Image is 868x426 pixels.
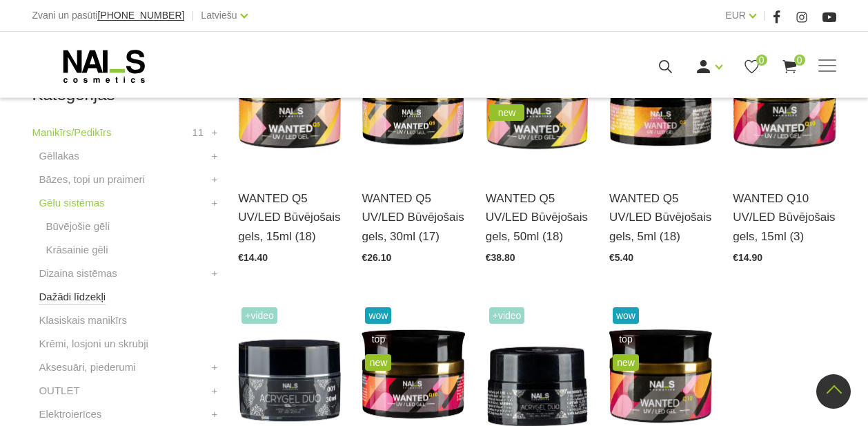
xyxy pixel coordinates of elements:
[39,265,117,282] a: Dizaina sistēmas
[211,359,217,376] a: +
[211,124,217,141] a: +
[733,30,836,172] img: Gels WANTED NAILS cosmetics tehniķu komanda ir radījusi gelu, kas ilgi jau ir katra meistara mekl...
[97,10,184,21] span: [PHONE_NUMBER]
[613,354,639,371] span: new
[725,7,746,23] a: EUR
[609,189,712,246] a: WANTED Q5 UV/LED Būvējošais gels, 5ml (18)
[46,218,110,235] a: Būvējošie gēli
[211,383,217,399] a: +
[613,331,639,347] span: top
[733,189,836,246] a: WANTED Q10 UV/LED Būvējošais gels, 15ml (3)
[733,252,762,263] span: €14.90
[191,7,194,24] span: |
[241,307,277,324] span: +Video
[486,189,589,246] a: WANTED Q5 UV/LED Būvējošais gels, 50ml (18)
[39,312,127,329] a: Klasiskais manikīrs
[39,383,79,399] a: OUTLET
[781,58,798,75] a: 0
[211,195,217,211] a: +
[613,307,639,324] span: wow
[39,148,79,164] a: Gēllakas
[365,307,391,324] span: wow
[211,406,217,423] a: +
[211,171,217,188] a: +
[97,10,184,21] a: [PHONE_NUMBER]
[365,331,391,347] span: top
[39,336,148,352] a: Krēmi, losjoni un skrubji
[486,252,515,263] span: €38.80
[362,189,464,246] a: WANTED Q5 UV/LED Būvējošais gels, 30ml (17)
[362,30,464,172] img: Gels WANTED NAILS cosmetics tehniķu komanda ir radījusi gelu, kas ilgi jau ir katra meistara mekl...
[763,7,766,24] span: |
[211,265,217,282] a: +
[32,124,111,141] a: Manikīrs/Pedikīrs
[211,148,217,164] a: +
[756,55,767,66] span: 0
[743,58,760,75] a: 0
[362,252,391,263] span: €26.10
[609,252,633,263] span: €5.40
[39,289,106,305] a: Dažādi līdzekļi
[609,30,712,172] img: Gels WANTED NAILS cosmetics tehniķu komanda ir radījusi gelu, kas ilgi jau ir katra meistara mekl...
[365,354,391,371] span: new
[238,30,341,172] img: Gels WANTED NAILS cosmetics tehniķu komanda ir radījusi gelu, kas ilgi jau ir katra meistara mekl...
[32,7,184,24] div: Zvani un pasūti
[46,242,108,258] a: Krāsainie gēli
[39,195,104,211] a: Gēlu sistēmas
[238,252,268,263] span: €14.40
[39,359,135,376] a: Aksesuāri, piederumi
[794,55,805,66] span: 0
[486,30,589,172] img: Gels WANTED NAILS cosmetics tehniķu komanda ir radījusi gelu, kas ilgi jau ir katra meistara mekl...
[39,406,101,423] a: Elektroierīces
[39,171,144,188] a: Bāzes, topi un praimeri
[489,104,525,121] span: new
[193,124,204,141] span: 11
[201,7,237,23] a: Latviešu
[238,189,341,246] a: WANTED Q5 UV/LED Būvējošais gels, 15ml (18)
[489,307,525,324] span: +Video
